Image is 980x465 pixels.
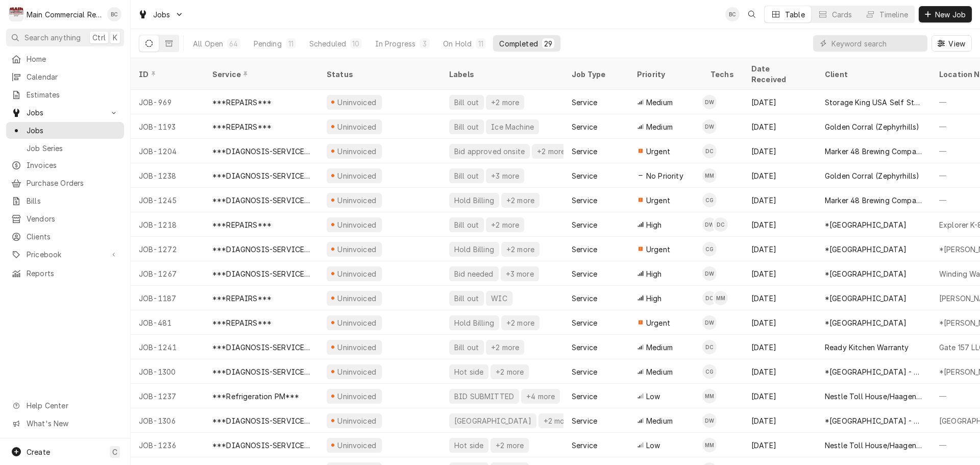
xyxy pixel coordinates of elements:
div: Mike Marchese's Avatar [702,389,717,403]
a: Home [6,51,124,67]
div: Service [572,146,597,157]
span: Medium [646,366,673,377]
div: [DATE] [743,359,817,384]
div: Main Commercial Refrigeration Service's Avatar [9,7,23,21]
span: Urgent [646,195,670,206]
div: JOB-481 [131,310,204,335]
a: Vendors [6,210,124,227]
div: DW [702,315,717,330]
div: Uninvoiced [336,97,378,108]
div: Marker 48 Brewing Company [825,146,923,157]
div: Bill out [453,170,480,181]
span: Invoices [27,160,119,170]
div: Service [572,366,597,377]
div: Uninvoiced [336,195,378,206]
a: Reports [6,265,124,282]
span: Home [27,54,119,64]
div: Bill out [453,121,480,132]
div: Bill out [453,219,480,230]
span: Bills [27,195,119,206]
div: Golden Corral (Zephyrhills) [825,121,919,132]
div: [DATE] [743,286,817,310]
div: CG [702,242,717,256]
div: Uninvoiced [336,317,378,328]
div: [GEOGRAPHIC_DATA] [453,415,532,426]
div: [DATE] [743,384,817,408]
div: DC [714,217,728,232]
div: CG [702,193,717,207]
div: Bid needed [453,268,495,279]
div: Caleb Gorton's Avatar [702,242,717,256]
a: Invoices [6,157,124,174]
div: Uninvoiced [336,219,378,230]
button: Search anythingCtrlK [6,29,124,46]
span: Vendors [27,213,119,224]
span: Medium [646,415,673,426]
div: 11 [288,38,294,49]
div: Hold Billing [453,244,495,255]
div: Service [572,195,597,206]
span: Medium [646,97,673,108]
div: *[GEOGRAPHIC_DATA] - Culinary [825,366,923,377]
div: Ice Machine [490,121,535,132]
div: Dylan Crawford's Avatar [714,217,728,232]
span: View [946,38,967,49]
div: DW [702,95,717,109]
a: Go to What's New [6,415,124,432]
div: [DATE] [743,261,817,286]
div: +2 more [490,219,520,230]
div: Dylan Crawford's Avatar [702,144,717,158]
div: Nestle Toll House/Haagen Dazs [825,391,923,402]
span: High [646,293,662,304]
div: [DATE] [743,139,817,163]
div: *[GEOGRAPHIC_DATA] - Culinary [825,415,923,426]
a: Bills [6,192,124,209]
span: Estimates [27,89,119,100]
div: Cards [832,9,852,20]
span: K [113,32,117,43]
div: Dorian Wertz's Avatar [702,119,717,134]
a: Go to Jobs [134,6,188,23]
div: Dorian Wertz's Avatar [702,217,717,232]
span: Medium [646,121,673,132]
div: Service [572,268,597,279]
div: Service [572,121,597,132]
div: Dorian Wertz's Avatar [702,315,717,330]
span: Job Series [27,143,119,154]
div: MM [702,389,717,403]
div: +2 more [505,244,535,255]
div: Nestle Toll House/Haagen Dazs [825,440,923,451]
div: Mike Marchese's Avatar [702,168,717,183]
div: Bookkeeper Main Commercial's Avatar [725,7,740,21]
div: JOB-1236 [131,433,204,457]
div: *[GEOGRAPHIC_DATA] [825,317,906,328]
span: Ctrl [92,32,106,43]
div: [DATE] [743,188,817,212]
span: Reports [27,268,119,279]
div: Uninvoiced [336,244,378,255]
div: 29 [544,38,552,49]
div: DC [702,340,717,354]
div: Table [785,9,805,20]
span: Urgent [646,146,670,157]
div: [DATE] [743,163,817,188]
div: Client [825,69,921,80]
div: Hold Billing [453,317,495,328]
div: Bill out [453,97,480,108]
div: Service [572,440,597,451]
div: Uninvoiced [336,293,378,304]
a: Clients [6,228,124,245]
a: Estimates [6,86,124,103]
div: Labels [449,69,555,80]
div: Uninvoiced [336,268,378,279]
div: [DATE] [743,433,817,457]
div: [DATE] [743,310,817,335]
a: Go to Pricebook [6,246,124,263]
div: DW [702,413,717,428]
div: Dorian Wertz's Avatar [702,266,717,281]
span: Clients [27,231,119,242]
div: [DATE] [743,237,817,261]
div: Status [327,69,431,80]
a: Calendar [6,68,124,85]
span: What's New [27,418,118,429]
